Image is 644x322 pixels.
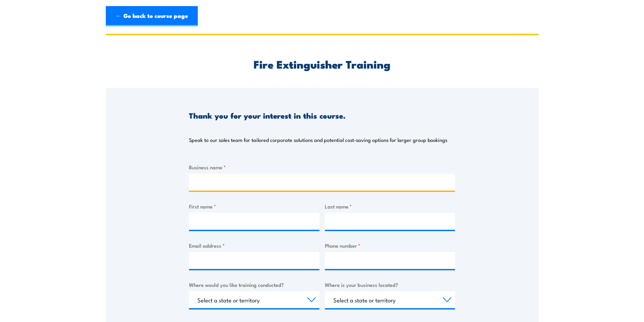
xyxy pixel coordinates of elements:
label: Where would you like training conducted? [189,281,319,289]
label: Phone number [325,242,455,249]
h2: Fire Extinguisher Training [189,59,455,69]
label: Last name [325,202,455,210]
p: Speak to our sales team for tailored corporate solutions and potential cost-saving options for la... [189,137,447,143]
a: ← Go back to course page [106,6,198,26]
label: Business name [189,163,455,171]
label: First name [189,202,319,210]
h3: Thank you for your interest in this course. [189,112,345,119]
label: Email address [189,242,319,249]
label: Where is your business located? [325,281,455,289]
